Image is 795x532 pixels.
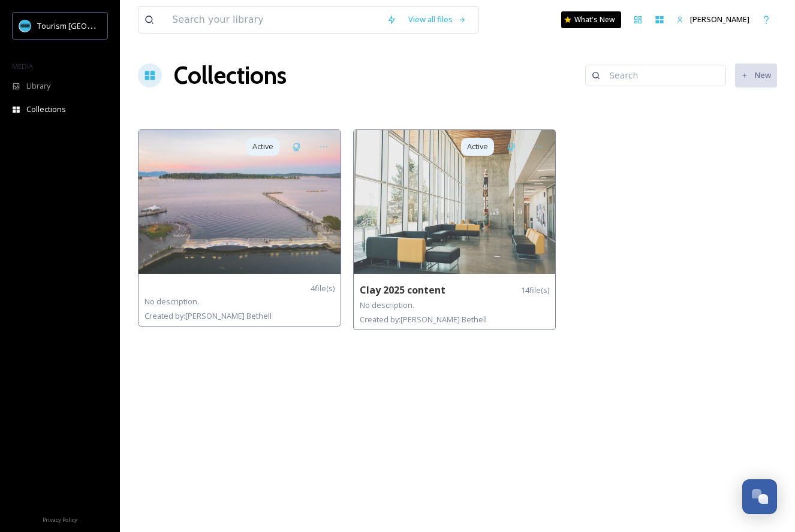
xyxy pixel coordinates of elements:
a: [PERSON_NAME] [670,8,755,31]
a: Privacy Policy [43,512,77,526]
span: Tourism [GEOGRAPHIC_DATA] [37,20,144,31]
span: Library [26,80,50,92]
span: [PERSON_NAME] [690,14,749,25]
div: Keywords by Traffic [132,71,202,78]
span: No description. [144,296,199,307]
span: Privacy Policy [43,516,77,524]
span: Created by: [PERSON_NAME] Bethell [144,310,272,321]
span: 4 file(s) [311,283,335,294]
span: 14 file(s) [521,285,549,296]
span: MEDIA [12,62,33,71]
span: Created by: [PERSON_NAME] Bethell [360,314,487,325]
div: v 4.0.25 [34,19,59,29]
button: Open Chat [742,479,777,514]
input: Search your library [166,7,381,33]
img: 5a421908-c5ab-4d2e-9ee7-5ec013fd1f92.jpg [138,130,341,274]
img: 5ad569be-2dcd-40ce-ac32-5f5cce5f9a8a.jpg [354,130,556,274]
div: Domain Overview [46,71,107,78]
a: View all files [402,8,472,31]
img: logo_orange.svg [19,19,29,29]
a: What's New [561,11,621,28]
img: tab_keywords_by_traffic_grey.svg [119,69,129,79]
button: New [735,64,777,87]
span: Active [467,141,488,152]
img: tab_domain_overview_orange.svg [32,69,42,79]
span: No description. [360,300,414,310]
img: website_grey.svg [19,31,29,41]
img: tourism_nanaimo_logo.jpeg [19,20,31,32]
div: Domain: [DOMAIN_NAME] [31,31,132,41]
a: Collections [174,58,287,93]
input: Search [603,64,719,87]
span: Collections [26,104,66,115]
span: Active [252,141,273,152]
strong: Clay 2025 content [360,283,445,297]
